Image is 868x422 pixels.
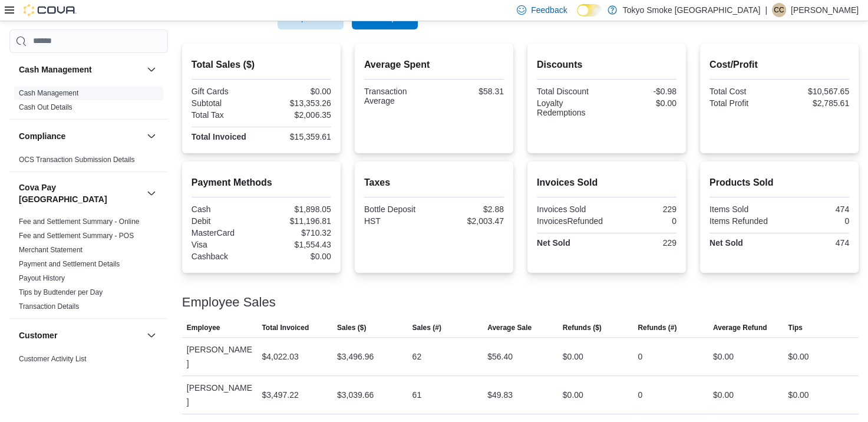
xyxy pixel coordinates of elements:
span: Refunds (#) [638,323,676,332]
h2: Invoices Sold [537,176,676,190]
div: Cash [192,205,259,214]
button: Customer [144,328,159,342]
div: Invoices Sold [537,205,605,214]
h3: Employee Sales [182,295,276,309]
div: Bottle Deposit [364,205,432,214]
div: Items Sold [709,205,777,214]
button: Customer [19,329,142,341]
span: Transaction Details [19,302,79,311]
div: $1,554.43 [263,240,331,249]
div: $0.00 [263,252,331,261]
div: 0 [638,388,642,402]
span: Feedback [531,4,567,16]
span: Total Invoiced [262,323,309,332]
span: Customer Loyalty Points [19,368,95,378]
div: $3,496.96 [337,350,374,364]
div: $15,359.61 [263,132,331,141]
h3: Customer [19,329,57,341]
button: Cova Pay [GEOGRAPHIC_DATA] [19,182,142,205]
span: Employee [187,323,220,332]
h2: Cost/Profit [709,58,849,72]
div: 61 [412,388,422,402]
div: $1,898.05 [263,205,331,214]
button: Cova Pay [GEOGRAPHIC_DATA] [144,186,159,200]
div: $4,022.03 [262,350,298,364]
div: 229 [609,238,676,248]
div: Visa [192,240,259,249]
div: $13,353.26 [263,98,331,108]
div: Total Discount [537,87,605,96]
span: Cash Out Details [19,103,72,112]
div: Debit [192,216,259,226]
h2: Payment Methods [192,176,331,190]
span: Tips [788,323,802,332]
span: Payout History [19,273,65,283]
div: $0.00 [263,87,331,96]
div: Gift Cards [192,87,259,96]
div: Total Tax [192,110,259,120]
div: -$0.98 [609,87,676,96]
a: Transaction Details [19,302,79,311]
span: Sales ($) [337,323,366,332]
div: $49.83 [487,388,513,402]
span: Fee and Settlement Summary - POS [19,231,134,240]
img: Cova [24,4,77,16]
h2: Products Sold [709,176,849,190]
button: Cash Management [144,62,159,77]
div: MasterCard [192,228,259,238]
span: Average Sale [487,323,532,332]
a: Cash Management [19,89,78,97]
h2: Total Sales ($) [192,58,331,72]
a: Cash Out Details [19,103,72,111]
a: Tips by Budtender per Day [19,288,103,296]
div: InvoicesRefunded [537,216,605,226]
button: Cash Management [19,64,142,75]
p: [PERSON_NAME] [791,3,859,17]
div: $2.88 [436,205,504,214]
a: Customer Loyalty Points [19,369,95,377]
div: Items Refunded [709,216,777,226]
div: $0.00 [713,350,734,364]
div: $0.00 [563,388,583,402]
div: Total Profit [709,98,777,108]
strong: Total Invoiced [192,132,246,141]
span: Average Refund [713,323,767,332]
div: $3,497.22 [262,388,298,402]
div: $2,006.35 [263,110,331,120]
div: $0.00 [563,350,583,364]
div: $710.32 [263,228,331,238]
div: 0 [638,350,642,364]
div: 474 [781,238,849,248]
div: Cova Pay [GEOGRAPHIC_DATA] [9,215,168,318]
a: OCS Transaction Submission Details [19,156,135,164]
div: 62 [412,350,422,364]
div: $0.00 [713,388,734,402]
div: Cashback [192,252,259,261]
h3: Cash Management [19,64,92,75]
span: Fee and Settlement Summary - Online [19,217,140,226]
div: $58.31 [436,87,504,96]
div: Cody Cabot-Letto [772,3,786,17]
div: $2,003.47 [436,216,504,226]
div: 474 [781,205,849,214]
strong: Net Sold [537,238,570,248]
div: Loyalty Redemptions [537,98,605,117]
div: Subtotal [192,98,259,108]
input: Dark Mode [577,4,602,17]
div: $0.00 [788,388,808,402]
p: Tokyo Smoke [GEOGRAPHIC_DATA] [623,3,761,17]
strong: Net Sold [709,238,743,248]
div: Cash Management [9,86,168,119]
a: Fee and Settlement Summary - Online [19,217,140,226]
div: 229 [609,205,676,214]
div: $0.00 [609,98,676,108]
span: Refunds ($) [563,323,602,332]
span: Customer Activity List [19,354,87,364]
button: Compliance [144,129,159,143]
div: $2,785.61 [781,98,849,108]
h2: Average Spent [364,58,504,72]
div: [PERSON_NAME] [182,338,258,375]
span: Dark Mode [577,17,577,17]
div: Transaction Average [364,87,432,105]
